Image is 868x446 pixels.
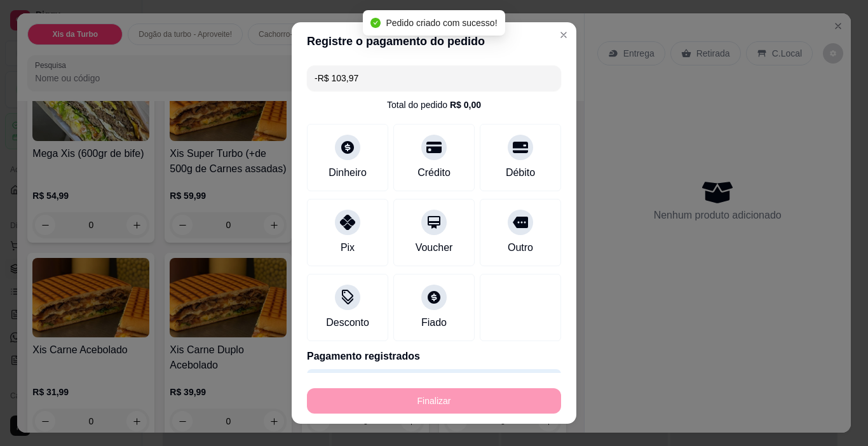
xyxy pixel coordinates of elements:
div: Pix [341,240,355,255]
div: Débito [506,165,535,180]
input: Ex.: hambúrguer de cordeiro [315,65,553,91]
span: Pedido criado com sucesso! [386,18,497,28]
p: Pagamento registrados [307,349,561,364]
span: check-circle [370,18,381,28]
div: R$ 0,00 [450,98,481,111]
div: Voucher [416,240,453,255]
header: Registre o pagamento do pedido [292,22,576,60]
div: Desconto [326,315,369,330]
div: Dinheiro [329,165,367,180]
div: Total do pedido [387,98,481,111]
div: Crédito [417,165,451,180]
div: Outro [508,240,533,255]
div: Fiado [421,315,447,330]
button: Close [553,25,574,45]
